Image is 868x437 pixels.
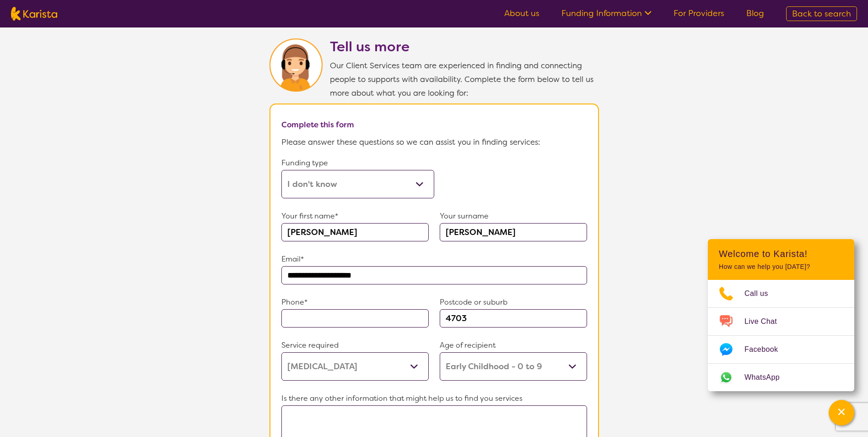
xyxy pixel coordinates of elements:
a: Back to search [786,6,857,21]
p: How can we help you [DATE]? [719,263,843,271]
span: WhatsApp [744,371,791,384]
div: Channel Menu [708,239,854,391]
a: Web link opens in a new tab. [708,364,854,391]
span: Call us [744,287,779,300]
p: Is there any other information that might help us to find you services [281,392,587,405]
h2: Welcome to Karista! [719,248,843,259]
a: About us [504,8,539,19]
p: Postcode or suburb [440,295,587,309]
p: Funding type [281,156,434,170]
span: Live Chat [744,315,788,328]
span: Facebook [744,343,789,356]
p: Please answer these questions so we can assist you in finding services: [281,135,587,149]
h2: Tell us more [330,38,599,55]
p: Age of recipient [440,339,587,352]
p: Phone* [281,295,429,309]
p: Your surname [440,209,587,223]
p: Service required [281,339,429,352]
img: Karista Client Service [270,38,323,92]
a: For Providers [674,8,724,19]
button: Channel Menu [829,400,854,426]
p: Email* [281,252,587,266]
a: Funding Information [561,8,652,19]
b: Complete this form [281,120,354,130]
img: Karista logo [11,7,57,21]
p: Our Client Services team are experienced in finding and connecting people to supports with availa... [330,59,599,100]
p: Your first name* [281,209,429,223]
a: Blog [746,8,764,19]
ul: Choose channel [708,280,854,391]
span: Back to search [792,8,851,19]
